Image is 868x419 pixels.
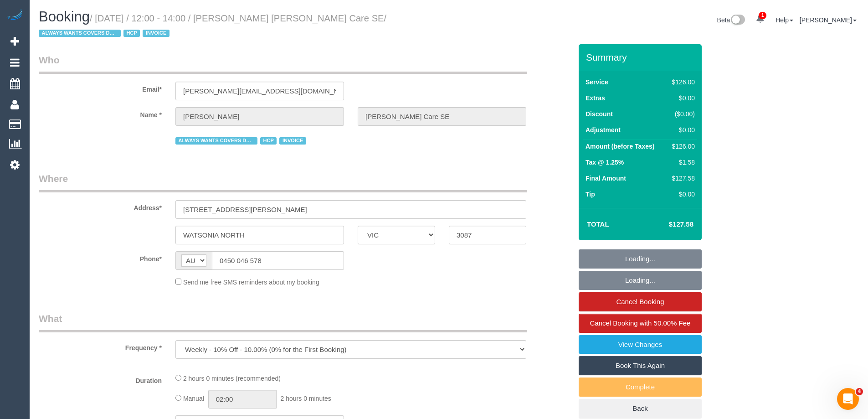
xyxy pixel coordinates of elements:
a: Beta [717,16,745,24]
legend: Who [39,53,527,74]
a: Back [579,399,702,418]
input: Post Code* [449,226,526,244]
label: Duration [32,373,169,385]
input: Last Name* [358,107,526,126]
label: Name * [32,107,169,119]
div: $126.00 [668,142,695,151]
a: Cancel Booking [579,292,702,311]
img: New interface [730,15,745,26]
input: First Name* [175,107,344,126]
div: $1.58 [668,158,695,167]
span: Manual [183,395,204,402]
div: $0.00 [668,190,695,199]
label: Adjustment [586,125,621,134]
span: Cancel Booking with 50.00% Fee [590,319,691,327]
span: 2 hours 0 minutes [281,395,331,402]
span: HCP [260,137,277,145]
span: HCP [123,30,140,37]
span: ALWAYS WANTS COVERS DO NOT EMAIL READ GENERAL [175,137,257,145]
h4: $127.58 [642,221,693,228]
iframe: Intercom live chat [837,388,859,410]
span: 4 [856,388,863,395]
label: Tax @ 1.25% [586,158,624,167]
div: $127.58 [668,174,695,183]
label: Final Amount [586,174,626,183]
input: Phone* [212,251,344,270]
div: $126.00 [668,78,695,87]
label: Extras [586,93,605,103]
span: 1 [759,12,766,19]
strong: Total [587,220,609,228]
small: / [DATE] / 12:00 - 14:00 / [PERSON_NAME] [PERSON_NAME] Care SE [39,13,386,39]
legend: Where [39,172,527,192]
a: View Changes [579,335,702,354]
span: INVOICE [279,137,306,145]
label: Phone* [32,251,169,264]
span: 2 hours 0 minutes (recommended) [183,375,281,382]
a: Book This Again [579,356,702,375]
a: 1 [751,9,769,29]
label: Amount (before Taxes) [586,142,654,151]
label: Email* [32,82,169,94]
span: ALWAYS WANTS COVERS DO NOT EMAIL READ GENERAL [39,30,121,37]
label: Tip [586,190,595,199]
div: $0.00 [668,93,695,103]
a: Help [776,16,793,24]
label: Address* [32,200,169,212]
label: Discount [586,109,613,119]
img: Automaid Logo [5,9,24,22]
legend: What [39,312,527,332]
a: Cancel Booking with 50.00% Fee [579,314,702,333]
input: Suburb* [175,226,344,244]
div: ($0.00) [668,109,695,119]
h3: Summary [586,52,697,62]
input: Email* [175,82,344,100]
a: [PERSON_NAME] [800,16,857,24]
div: $0.00 [668,125,695,134]
label: Service [586,78,608,87]
span: Booking [39,9,90,25]
span: INVOICE [143,30,169,37]
label: Frequency * [32,340,169,352]
span: Send me free SMS reminders about my booking [183,279,319,286]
